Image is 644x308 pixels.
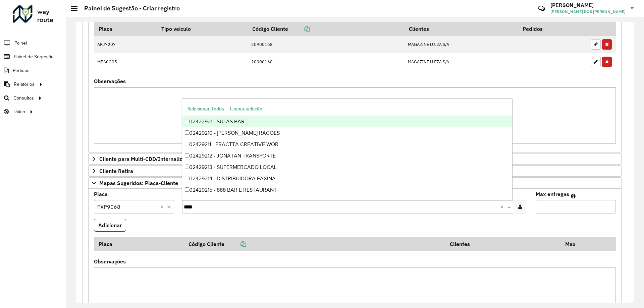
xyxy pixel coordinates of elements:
span: [PERSON_NAME] DOS [PERSON_NAME] [550,9,626,15]
button: Limpar seleção [227,104,265,114]
td: AKJ7207 [94,36,157,53]
th: Tipo veículo [157,22,248,36]
td: MAGAZINE LUIZA S/A [405,36,518,53]
label: Max entregas [536,190,569,198]
div: 02429210 - [PERSON_NAME] RACOES [182,127,512,139]
span: Cliente para Multi-CDD/Internalização [99,156,194,162]
span: Clear all [500,203,506,211]
span: Consultas [13,95,34,102]
span: Clear all [160,203,166,211]
div: 02429213 - SUPERMERCADO LOCAL [182,162,512,173]
h2: Painel de Sugestão - Criar registro [77,5,180,12]
a: Cliente Retira [88,165,622,177]
div: 02429214 - DISTRIBUIDORA FAXINA [182,173,512,184]
th: Código Cliente [248,22,405,36]
span: Painel [14,40,27,47]
a: Mapas Sugeridos: Placa-Cliente [88,177,622,189]
label: Placa [94,190,108,198]
ng-dropdown-panel: Options list [182,98,512,200]
h3: [PERSON_NAME] [550,2,626,8]
label: Observações [94,77,126,85]
label: Observações [94,257,126,265]
a: Cliente para Multi-CDD/Internalização [88,153,622,165]
div: 02422921 - SULAS BAR [182,116,512,127]
span: Pedidos [13,67,30,74]
th: Clientes [405,22,518,36]
em: Máximo de clientes que serão colocados na mesma rota com os clientes informados [571,193,576,199]
th: Max [560,237,587,251]
span: Painel de Sugestão [14,53,54,60]
span: Cliente Retira [99,168,133,174]
th: Pedidos [518,22,587,36]
div: 02429212 - JONATAN TRANSPORTE [182,150,512,162]
span: Tático [13,108,25,115]
span: Mapas Sugeridos: Placa-Cliente [99,180,178,186]
button: Adicionar [94,219,126,232]
td: 20900168 [248,36,405,53]
td: MAGAZINE LUIZA S/A [405,53,518,70]
div: 02429215 - 888 BAR E RESTAURANT [182,184,512,196]
th: Código Cliente [184,237,445,251]
button: Selecionar Todos [184,104,227,114]
th: Clientes [445,237,560,251]
th: Placa [94,237,184,251]
a: Copiar [224,241,246,247]
td: MBA0G05 [94,53,157,70]
td: 20900168 [248,53,405,70]
a: Copiar [288,25,310,32]
div: 02429216 - BAR DA ADRI [182,196,512,207]
div: 02429211 - FRACTTA CREATIVE WOR [182,139,512,150]
a: Contato Rápido [534,1,549,16]
th: Placa [94,22,157,36]
span: Relatórios [14,81,35,88]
